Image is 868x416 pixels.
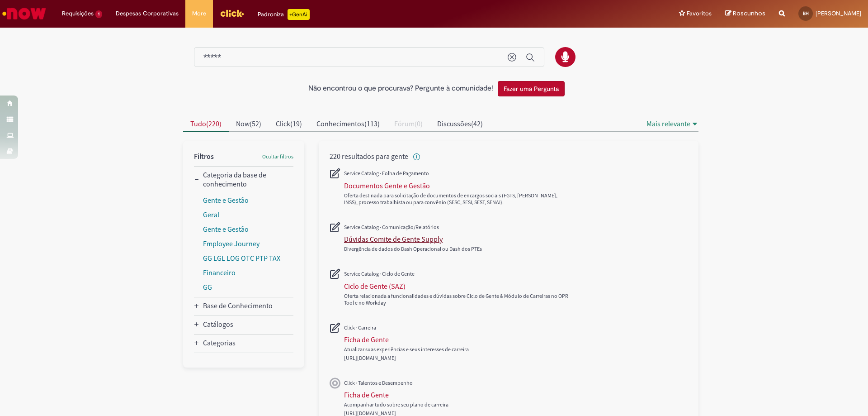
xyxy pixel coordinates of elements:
span: More [192,9,206,18]
span: Requisições [62,9,94,18]
button: Fazer uma Pergunta [498,81,565,96]
span: Rascunhos [733,9,765,18]
a: Rascunhos [725,10,765,18]
p: +GenAi [288,9,310,20]
span: 1 [95,10,102,18]
span: Despesas Corporativas [116,9,179,18]
img: ServiceNow [1,5,47,23]
h2: Não encontrou o que procurava? Pergunte à comunidade! [308,85,493,93]
span: Favoritos [687,9,712,18]
span: [PERSON_NAME] [816,10,861,17]
div: Padroniza [258,9,310,20]
span: BH [803,10,809,16]
img: click_logo_yellow_360x200.png [220,6,244,20]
